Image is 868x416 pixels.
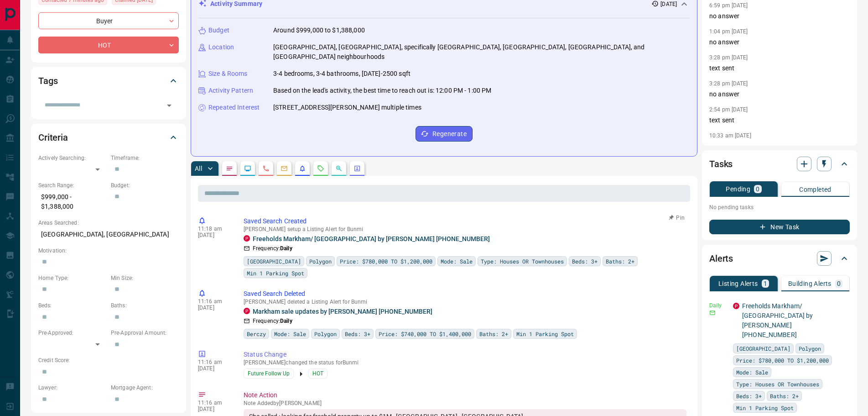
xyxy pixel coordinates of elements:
p: [GEOGRAPHIC_DATA], [GEOGRAPHIC_DATA] [38,227,179,242]
span: Mode: Sale [736,368,768,377]
p: Pre-Approved: [38,329,106,337]
p: Home Type: [38,274,106,282]
p: 10:33 am [DATE] [709,132,751,139]
p: [PERSON_NAME] setup a Listing Alert for Bunmi [244,226,686,232]
h2: Criteria [38,130,68,145]
span: Mode: Sale [441,257,473,266]
p: Note Action [244,390,686,400]
span: Polygon [799,344,821,353]
p: Location [208,42,234,52]
p: No pending tasks [709,200,850,214]
p: Areas Searched: [38,219,179,227]
div: Tags [38,70,179,92]
p: Based on the lead's activity, the best time to reach out is: 12:00 PM - 1:00 PM [273,86,491,95]
span: [GEOGRAPHIC_DATA] [247,257,301,266]
span: Baths: 2+ [479,329,508,338]
p: Note Added by [PERSON_NAME] [244,400,686,406]
p: no answer [709,11,850,21]
p: [GEOGRAPHIC_DATA], [GEOGRAPHIC_DATA], specifically [GEOGRAPHIC_DATA], [GEOGRAPHIC_DATA], [GEOGRAP... [273,42,690,62]
p: [DATE] [198,232,230,238]
svg: Listing Alerts [299,165,306,172]
p: text sent [709,116,850,125]
h2: Tags [38,74,57,88]
svg: Lead Browsing Activity [244,165,251,172]
p: 1:04 pm [DATE] [709,28,748,35]
p: Pending [726,186,750,192]
p: Around $999,000 to $1,388,000 [273,26,365,35]
a: Markham sale updates by [PERSON_NAME] [PHONE_NUMBER] [253,308,432,315]
p: 1 [764,280,767,287]
span: Min 1 Parking Spot [247,269,304,278]
p: 0 [756,186,759,192]
p: [DATE] [198,406,230,412]
p: Saved Search Created [244,216,686,226]
p: Beds: [38,301,106,310]
svg: Calls [262,165,270,172]
p: Credit Score: [38,356,179,364]
svg: Requests [317,165,324,172]
span: Min 1 Parking Spot [736,403,794,412]
p: [PERSON_NAME] deleted a Listing Alert for Bunmi [244,299,686,305]
span: Polygon [309,257,332,266]
div: property.ca [733,303,739,309]
p: Baths: [111,301,179,310]
p: Status Change [244,350,686,359]
p: Search Range: [38,181,106,190]
span: Baths: 2+ [606,257,634,266]
span: Price: $780,000 TO $1,200,000 [736,356,829,365]
p: 3:28 pm [DATE] [709,54,748,61]
button: Regenerate [416,126,473,142]
a: Freeholds Markham/ [GEOGRAPHIC_DATA] by [PERSON_NAME] [PHONE_NUMBER] [253,235,490,242]
p: 11:16 am [198,298,230,305]
button: New Task [709,220,850,234]
p: Activity Pattern [208,86,253,95]
span: Mode: Sale [274,329,306,338]
p: 11:16 am [198,400,230,406]
p: Motivation: [38,247,179,255]
p: 11:16 am [198,359,230,365]
svg: Emails [281,165,288,172]
p: Frequency: [253,244,292,253]
p: Completed [799,186,832,193]
p: $999,000 - $1,388,000 [38,190,106,214]
svg: Notes [226,165,233,172]
p: 6:59 pm [DATE] [709,2,748,9]
strong: Daily [280,318,292,324]
p: Lawyer: [38,384,106,392]
h2: Tasks [709,157,733,171]
p: Pre-Approval Amount: [111,329,179,337]
a: Freeholds Markham/ [GEOGRAPHIC_DATA] by [PERSON_NAME] [PHONE_NUMBER] [742,302,813,338]
p: Daily [709,301,728,310]
div: Alerts [709,247,850,269]
div: property.ca [244,308,250,314]
svg: Agent Actions [353,165,361,172]
p: 2:54 pm [DATE] [709,106,748,113]
button: Pin [664,214,690,222]
p: Actively Searching: [38,154,106,162]
span: Type: Houses OR Townhouses [481,257,564,266]
p: Listing Alerts [718,280,758,287]
span: Beds: 3+ [736,391,762,400]
p: [DATE] [198,305,230,311]
div: Buyer [38,12,179,29]
p: text sent [709,63,850,73]
span: [GEOGRAPHIC_DATA] [736,344,790,353]
p: [DATE] [198,365,230,372]
p: Mortgage Agent: [111,384,179,392]
span: Beds: 3+ [345,329,370,338]
span: Baths: 2+ [770,391,799,400]
span: Type: Houses OR Townhouses [736,379,819,389]
span: Berczy [247,329,266,338]
p: All [195,165,202,172]
strong: Daily [280,245,292,252]
p: 0 [837,280,841,287]
p: Building Alerts [788,280,832,287]
p: Budget [208,26,229,35]
div: Criteria [38,126,179,148]
p: [PERSON_NAME] changed the status for Bunmi [244,359,686,366]
p: 11:18 am [198,226,230,232]
svg: Email [709,310,716,316]
span: Polygon [314,329,337,338]
h2: Alerts [709,251,733,266]
span: Price: $740,000 TO $1,400,000 [379,329,471,338]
